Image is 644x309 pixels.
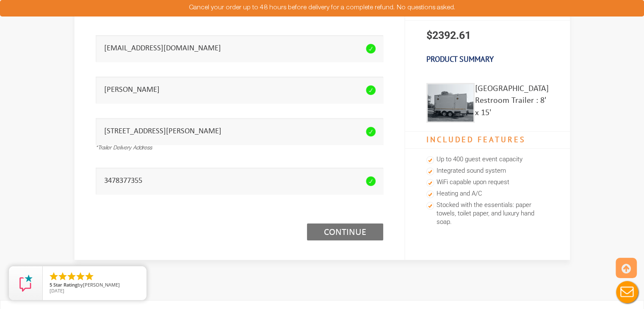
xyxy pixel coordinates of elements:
[50,287,64,294] span: [DATE]
[405,21,570,50] p: $2392.61
[83,281,120,288] span: [PERSON_NAME]
[475,83,549,123] div: [GEOGRAPHIC_DATA] Restroom Trailer : 8' x 15'
[17,275,34,292] img: Review Rating
[53,281,77,288] span: Star Rating
[75,271,86,281] li: 
[307,223,383,240] a: Continue
[84,271,94,281] li: 
[96,35,383,62] input: *Email
[426,177,549,188] li: WiFi capable upon request
[426,188,549,200] li: Heating and A/C
[96,77,383,103] input: *Contact Name
[50,282,140,288] span: by
[405,50,570,68] h3: Product Summary
[49,271,59,281] li: 
[405,131,570,149] h4: Included Features
[426,154,549,166] li: Up to 400 guest event capacity
[50,281,52,288] span: 5
[426,200,549,228] li: Stocked with the essentials: paper towels, toilet paper, and luxury hand soap.
[610,275,644,309] button: Live Chat
[58,271,68,281] li: 
[426,166,549,177] li: Integrated sound system
[96,145,383,153] div: *Trailer Delivery Address
[66,271,77,281] li: 
[96,118,383,145] input: *Trailer Delivery Address
[96,168,383,194] input: *Contact Number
